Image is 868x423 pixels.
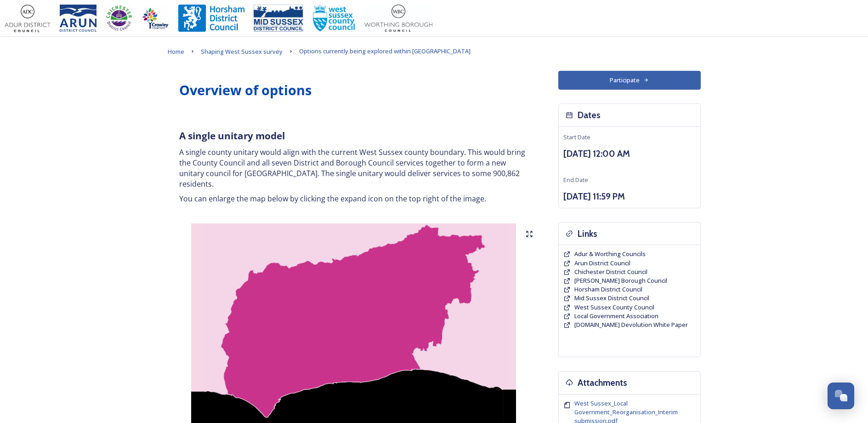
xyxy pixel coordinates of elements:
[5,5,51,32] img: Adur%20logo%20%281%29.jpeg
[574,259,630,267] span: Arun District Council
[201,47,283,56] span: Shaping West Sussex survey
[574,250,646,258] a: Adur & Worthing Councils
[364,5,432,32] img: Worthing_Adur%20%281%29.jpg
[558,71,701,90] button: Participate
[179,147,528,189] p: A single county unitary would align with the current West Sussex county boundary. This would brin...
[574,320,688,329] a: [DOMAIN_NAME] Devolution White Paper
[563,133,590,141] span: Start Date
[574,294,649,302] span: Mid Sussex District Council
[574,285,642,293] span: Horsham District Council
[574,268,647,276] a: Chichester District Council
[179,194,528,204] p: You can enlarge the map below by clicking the expand icon on the top right of the image.
[254,5,303,32] img: 150ppimsdc%20logo%20blue.png
[574,276,667,285] a: [PERSON_NAME] Borough Council
[574,312,658,320] a: Local Government Association
[60,5,96,32] img: Arun%20District%20Council%20logo%20blue%20CMYK.jpg
[574,259,630,268] a: Arun District Council
[168,47,184,56] span: Home
[312,5,356,32] img: WSCCPos-Spot-25mm.jpg
[563,190,696,203] h3: [DATE] 11:59 PM
[574,312,658,320] span: Local Government Association
[574,294,649,303] a: Mid Sussex District Council
[578,376,627,389] h3: Attachments
[178,5,244,32] img: Horsham%20DC%20Logo.jpg
[828,383,854,409] button: Open Chat
[201,46,283,57] a: Shaping West Sussex survey
[578,109,601,122] h3: Dates
[563,147,696,160] h3: [DATE] 12:00 AM
[299,47,471,55] span: Options currently being explored within [GEOGRAPHIC_DATA]
[563,176,588,184] span: End Date
[574,303,654,311] span: West Sussex County Council
[106,5,132,32] img: CDC%20Logo%20-%20you%20may%20have%20a%20better%20version.jpg
[574,276,667,285] span: [PERSON_NAME] Borough Council
[179,129,285,142] strong: A single unitary model
[179,81,312,99] strong: Overview of options
[142,5,169,32] img: Crawley%20BC%20logo.jpg
[168,46,184,57] a: Home
[578,227,597,240] h3: Links
[574,303,654,312] a: West Sussex County Council
[574,285,642,294] a: Horsham District Council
